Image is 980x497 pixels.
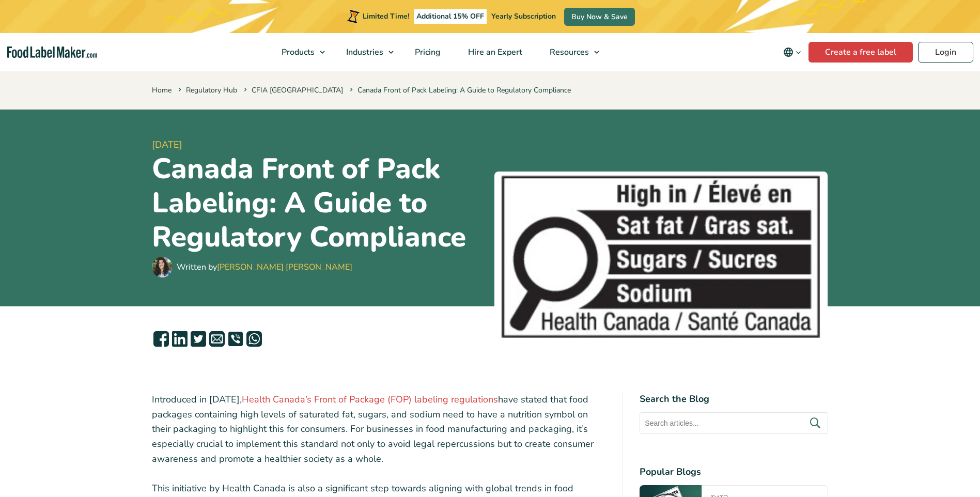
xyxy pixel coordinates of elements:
span: Yearly Subscription [491,11,556,21]
a: CFIA [GEOGRAPHIC_DATA] [252,85,343,95]
p: Introduced in [DATE], have stated that food packages containing high levels of saturated fat, sug... [152,392,606,467]
input: Search articles... [640,412,828,434]
a: [PERSON_NAME] [PERSON_NAME] [217,261,352,273]
span: Products [278,46,316,58]
a: Pricing [401,33,452,71]
span: Pricing [412,46,442,58]
a: Industries [333,33,399,71]
a: Food Label Maker homepage [7,46,97,58]
span: Limited Time! [363,11,409,21]
span: [DATE] [152,138,486,152]
span: Canada Front of Pack Labeling: A Guide to Regulatory Compliance [348,85,571,95]
a: Hire an Expert [455,33,534,71]
a: Products [268,33,330,71]
span: Additional 15% OFF [414,9,487,24]
a: Login [918,42,973,63]
h4: Search the Blog [640,392,828,406]
a: Buy Now & Save [564,8,635,26]
a: Health Canada’s Front of Package (FOP) labeling regulations [242,393,498,406]
span: Hire an Expert [465,46,523,58]
span: Industries [343,46,384,58]
h4: Popular Blogs [640,465,828,479]
button: Change language [776,42,808,63]
a: Create a free label [808,42,913,63]
div: Written by [177,261,352,273]
img: Maria Abi Hanna - Food Label Maker [152,257,173,277]
a: Regulatory Hub [186,85,237,95]
h1: Canada Front of Pack Labeling: A Guide to Regulatory Compliance [152,152,486,254]
span: Resources [547,46,590,58]
a: Resources [536,33,604,71]
a: Home [152,85,172,95]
